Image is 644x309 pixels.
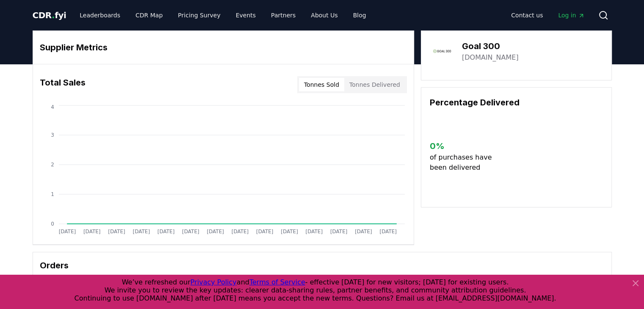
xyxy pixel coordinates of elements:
[504,8,550,23] a: Contact us
[256,229,274,235] tspan: [DATE]
[40,259,605,272] h3: Orders
[344,78,405,91] button: Tonnes Delivered
[133,229,150,235] tspan: [DATE]
[207,229,224,235] tspan: [DATE]
[51,162,54,168] tspan: 2
[305,229,323,235] tspan: [DATE]
[504,8,591,23] nav: Main
[51,191,54,197] tspan: 1
[330,229,348,235] tspan: [DATE]
[157,229,174,235] tspan: [DATE]
[182,229,199,235] tspan: [DATE]
[73,8,127,23] a: Leaderboards
[231,229,249,235] tspan: [DATE]
[430,39,453,63] img: Goal 300-logo
[430,140,499,152] h3: 0 %
[51,132,54,138] tspan: 3
[299,78,344,91] button: Tonnes Sold
[430,96,603,109] h3: Percentage Delivered
[558,11,584,19] span: Log in
[51,221,54,227] tspan: 0
[58,229,76,235] tspan: [DATE]
[51,104,54,110] tspan: 4
[52,10,55,20] span: .
[462,52,519,63] a: [DOMAIN_NAME]
[40,41,407,54] h3: Supplier Metrics
[264,8,302,23] a: Partners
[304,8,344,23] a: About Us
[281,229,298,235] tspan: [DATE]
[379,229,397,235] tspan: [DATE]
[171,8,227,23] a: Pricing Survey
[40,274,605,284] p: For complete order history, . Existing user? Log in .
[129,8,169,23] a: CDR Map
[462,40,519,52] h3: Goal 300
[430,152,499,173] p: of purchases have been delivered
[83,229,100,235] tspan: [DATE]
[73,8,373,23] nav: Main
[33,9,66,21] a: CDR.fyi
[33,10,66,20] span: CDR fyi
[346,8,373,23] a: Blog
[229,8,263,23] a: Events
[551,8,591,23] a: Log in
[40,76,86,93] h3: Total Sales
[108,229,125,235] tspan: [DATE]
[355,229,372,235] tspan: [DATE]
